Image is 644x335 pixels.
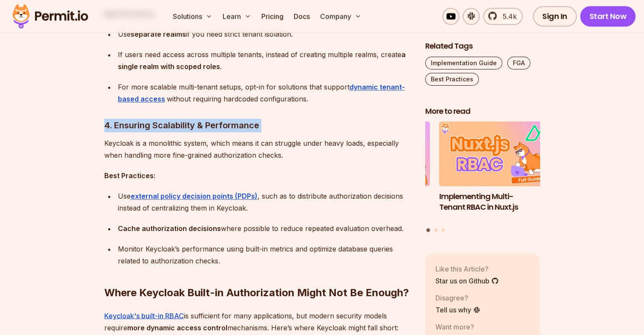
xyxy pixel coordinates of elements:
h3: Implementing Multi-Tenant RBAC in Nuxt.js [439,191,554,213]
li: 3 of 3 [315,122,430,223]
strong: Cache authorization decisions [118,224,221,233]
a: Best Practices [425,73,479,86]
div: For more scalable multi-tenant setups, opt-in for solutions that support without requiring hardco... [118,81,412,105]
a: Start Now [580,6,636,26]
h3: How to Use JWTs for Authorization: Best Practices and Common Mistakes [315,191,430,223]
button: Go to slide 1 [426,228,430,232]
p: Like this Article? [435,264,499,274]
div: where possible to reduce repeated evaluation overhead. [118,222,412,234]
strong: separate realms [131,30,186,38]
h2: Related Tags [425,41,540,52]
a: Docs [290,8,313,25]
img: Permit logo [9,2,92,31]
li: 1 of 3 [439,122,554,223]
a: Keycloak's built-in RBAC [104,311,184,320]
div: Use if you need strict tenant isolation. [118,28,412,40]
button: Go to slide 2 [434,228,438,232]
h2: Where Keycloak Built-in Authorization Might Not Be Enough? [104,251,412,299]
a: Star us on Github [435,276,499,286]
a: 5.4k [483,8,523,25]
a: Implementation Guide [425,57,502,69]
strong: more dynamic access control [127,323,227,332]
a: Sign In [533,6,577,26]
button: Solutions [169,8,216,25]
div: Posts [425,122,540,234]
button: Learn [219,8,255,25]
p: is sufficient for many applications, but modern security models require mechanisms. Here’s where ... [104,309,412,333]
p: Want more? [435,322,502,332]
span: 5.4k [498,11,517,21]
div: Monitor Keycloak’s performance using built-in metrics and optimize database queries related to au... [118,243,412,267]
p: Disagree? [435,293,481,303]
button: Company [317,8,365,25]
p: Keycloak is a monolithic system, which means it can struggle under heavy loads, especially when h... [104,137,412,161]
button: Go to slide 3 [441,228,445,232]
a: FGA [507,57,530,69]
a: Pricing [258,8,287,25]
strong: Best Practices: [104,171,155,180]
a: external policy decision points (PDPs) [131,192,258,200]
div: Use , such as to distribute authorization decisions instead of centralizing them in Keycloak. [118,190,412,214]
a: Implementing Multi-Tenant RBAC in Nuxt.jsImplementing Multi-Tenant RBAC in Nuxt.js [439,122,554,223]
strong: dynamic [349,83,378,91]
h3: 4. Ensuring Scalability & Performance [104,118,412,132]
div: If users need access across multiple tenants, instead of creating multiple realms, create . [118,49,412,72]
a: Tell us why [435,305,481,315]
h2: More to read [425,106,540,117]
img: Implementing Multi-Tenant RBAC in Nuxt.js [439,122,554,187]
img: How to Use JWTs for Authorization: Best Practices and Common Mistakes [315,122,430,187]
